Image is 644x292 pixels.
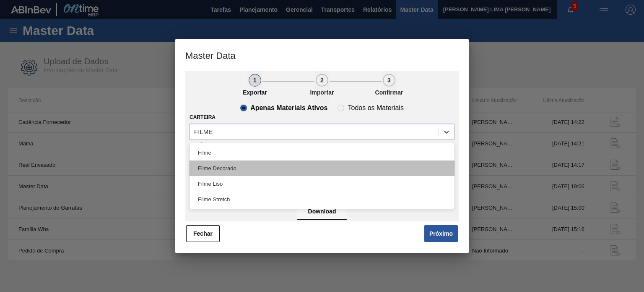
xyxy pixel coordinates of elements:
[383,74,395,87] div: 3
[234,89,276,96] p: Exportar
[297,203,347,220] button: Download
[249,74,261,87] div: 1
[247,71,262,105] button: 1Exportar
[368,89,410,96] p: Confirmar
[316,74,328,87] div: 2
[240,105,327,111] clb-radio-button: Apenas Materiais Ativos
[424,225,458,242] button: Próximo
[301,89,343,96] p: Importar
[190,176,454,192] div: Filme Liso
[382,71,397,105] button: 3Confirmar
[190,192,454,207] div: Filme Stretch
[190,145,454,160] div: Filme
[175,39,469,71] h3: Master Data
[314,71,330,105] button: 2Importar
[190,160,454,176] div: Filme Decorado
[190,143,239,149] label: Família Rotulada
[338,105,403,111] clb-radio-button: Todos os Materiais
[190,114,216,120] label: Carteira
[186,225,220,242] button: Fechar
